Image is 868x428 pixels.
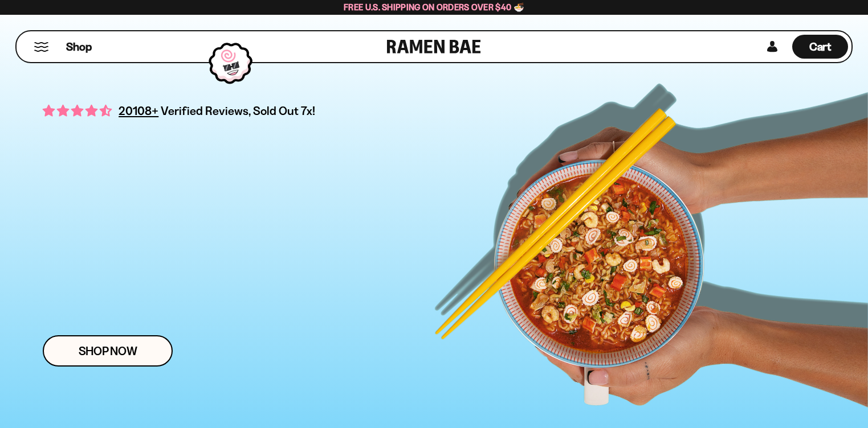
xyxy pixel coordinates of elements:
span: Cart [809,40,832,53]
span: Shop Now [79,345,137,357]
button: Mobile Menu Trigger [34,42,49,52]
a: Shop [66,35,92,59]
span: Free U.S. Shipping on Orders over $40 🍜 [344,2,524,13]
span: 20108+ [119,102,158,120]
span: Verified Reviews, Sold Out 7x! [161,104,315,118]
a: Shop Now [43,335,173,367]
span: Shop [66,39,92,55]
a: Cart [792,31,848,62]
